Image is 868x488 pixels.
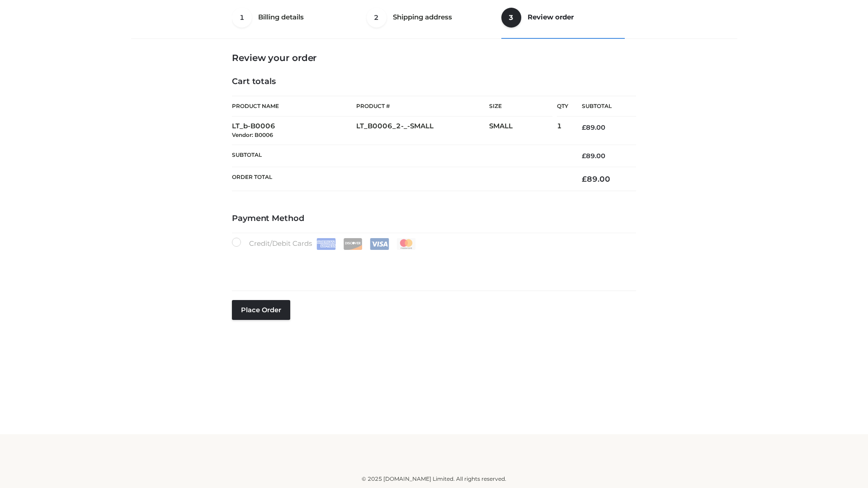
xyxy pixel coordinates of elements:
img: Amex [316,238,336,250]
iframe: Secure payment input frame [230,248,634,281]
img: Visa [370,238,389,250]
div: © 2025 [DOMAIN_NAME] Limited. All rights reserved. [134,474,734,483]
img: Mastercard [396,238,416,250]
td: LT_b-B0006 [232,117,356,145]
button: Place order [232,300,290,320]
th: Subtotal [232,145,568,167]
th: Order Total [232,167,568,191]
bdi: 89.00 [582,152,605,160]
th: Product Name [232,96,356,117]
th: Qty [557,96,568,117]
th: Subtotal [568,96,636,117]
span: £ [582,152,586,160]
th: Product # [356,96,489,117]
small: Vendor: B0006 [232,131,273,138]
bdi: 89.00 [582,123,605,131]
h4: Cart totals [232,77,636,87]
td: 1 [557,117,568,145]
img: Discover [343,238,363,250]
span: £ [582,123,586,131]
h4: Payment Method [232,214,636,224]
th: Size [489,96,552,117]
span: £ [582,174,587,183]
h3: Review your order [232,52,636,63]
bdi: 89.00 [582,174,610,183]
td: LT_B0006_2-_-SMALL [356,117,489,145]
td: SMALL [489,117,557,145]
label: Credit/Debit Cards [232,238,417,250]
